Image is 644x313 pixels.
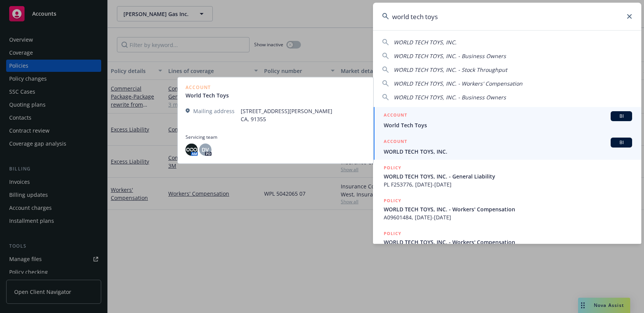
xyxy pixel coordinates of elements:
h5: POLICY [384,230,401,237]
a: POLICYWORLD TECH TOYS, INC. - General LiabilityPL F253776, [DATE]-[DATE] [373,160,641,193]
span: WORLD TECH TOYS, INC. - General Liability [384,172,632,180]
span: WORLD TECH TOYS, INC. - Business Owners [394,52,506,60]
span: A09601484, [DATE]-[DATE] [384,213,632,221]
a: POLICYWORLD TECH TOYS, INC. - Workers' Compensation [373,225,641,258]
span: BI [614,113,629,120]
input: Search... [373,3,641,30]
h5: POLICY [384,164,401,172]
span: WORLD TECH TOYS, INC. - Stock Throughput [394,66,507,73]
span: WORLD TECH TOYS, INC. - Workers' Compensation [384,238,632,246]
a: ACCOUNTBIWorld Tech Toys [373,107,641,133]
h5: ACCOUNT [384,111,407,120]
span: WORLD TECH TOYS, INC. - Workers' Compensation [384,205,632,213]
a: POLICYWORLD TECH TOYS, INC. - Workers' CompensationA09601484, [DATE]-[DATE] [373,193,641,225]
span: World Tech Toys [384,121,632,129]
span: PL F253776, [DATE]-[DATE] [384,180,632,188]
span: WORLD TECH TOYS, INC. - Workers' Compensation [394,80,522,87]
h5: POLICY [384,197,401,204]
span: WORLD TECH TOYS, INC. [394,39,457,46]
a: ACCOUNTBIWORLD TECH TOYS, INC. [373,133,641,160]
span: BI [614,139,629,146]
span: WORLD TECH TOYS, INC. - Business Owners [394,94,506,101]
h5: ACCOUNT [384,138,407,147]
span: WORLD TECH TOYS, INC. [384,148,632,156]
